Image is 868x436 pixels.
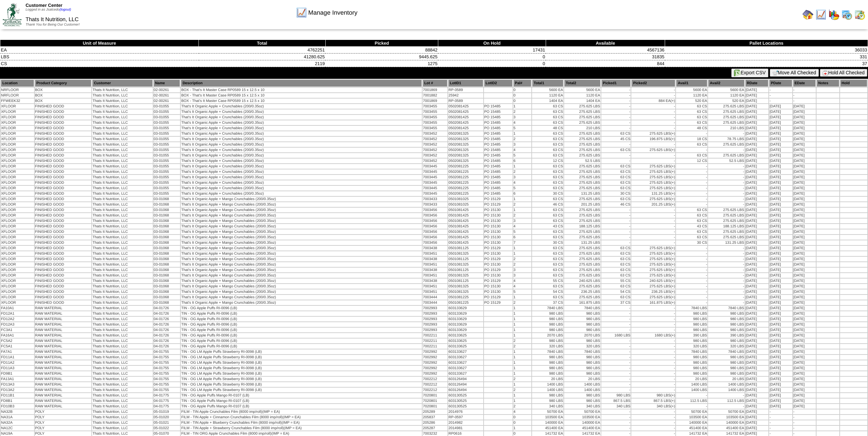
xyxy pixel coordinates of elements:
td: 7003452 [423,153,447,158]
img: home.gif [803,9,813,20]
td: Thats It Nutrition, LLC [92,104,152,109]
td: FINISHED GOOD [35,131,92,136]
td: 17431 [438,47,546,54]
td: BOX [35,99,92,103]
td: - [601,93,631,98]
td: 5600 EA [532,88,563,92]
td: 7001869 [423,88,447,92]
td: 1120 EA [708,93,745,98]
td: 03-01055 [153,153,180,158]
td: 7003452 [423,131,447,136]
td: 03-01055 [153,120,180,125]
td: 03-01055 [153,137,180,141]
th: Picked1 [601,79,631,87]
td: 37 [665,60,868,67]
img: line_graph.gif [296,7,307,18]
td: 1 [513,131,532,136]
td: 275.625 LBS [708,104,745,109]
td: - [631,109,675,114]
a: (logout) [59,8,71,12]
td: 2 [513,109,532,114]
td: Thats It Nutrition, LLC [92,120,152,125]
td: 0 [438,54,546,60]
td: 275.625 LBS [564,120,601,125]
span: Logged in as Jsalcedo [26,8,71,12]
th: Unit of Measure [0,40,199,47]
td: [DATE] [745,88,768,92]
td: 0 [438,60,546,67]
td: PO 15485 [484,109,513,114]
td: [DATE] [769,142,792,147]
td: - [793,88,816,92]
td: XFLOOR [1,159,34,163]
td: 275.625 LBS [708,115,745,120]
td: 7003452 [423,148,447,152]
th: Customer [92,79,152,87]
td: [DATE] [745,153,768,158]
td: FFWEEK32 [1,99,34,103]
div: (+) [671,132,675,136]
td: BOX [35,88,92,92]
td: 36033 [665,47,868,54]
td: - [708,131,745,136]
td: 1120 EA [564,93,601,98]
td: XFLOOR [1,104,34,109]
td: 7001882 [423,93,447,98]
td: Thats It Nutrition, LLC [92,115,152,120]
button: Export CSV [731,69,768,77]
td: 1 [513,104,532,109]
td: 1404 EA [564,99,601,103]
td: 25942 [448,93,483,98]
td: 5 [513,126,532,131]
td: FINISHED GOOD [35,115,92,120]
td: 7003452 [423,137,447,141]
td: 03-01055 [153,115,180,120]
img: calendarinout.gif [854,9,865,20]
td: PO 15485 [484,104,513,109]
td: That's It Organic Apple + Crunchables (200/0.35oz) [181,104,422,109]
td: That's It Organic Apple + Crunchables (200/0.35oz) [181,131,422,136]
td: 275.625 LBS [564,137,601,141]
td: PO 15485 [484,126,513,131]
td: - [708,148,745,152]
td: RP-0589 [448,99,483,103]
td: 63 CS [676,109,707,114]
td: 18 CS [676,137,707,141]
td: - [793,99,816,103]
td: 0502081325 [448,148,483,152]
td: 3 [513,115,532,120]
td: 275.625 LBS [708,153,745,158]
td: 7001869 [423,99,447,103]
td: FINISHED GOOD [35,148,92,152]
img: calendarprod.gif [841,9,852,20]
td: XFLOOR [1,126,34,131]
td: [DATE] [793,137,816,141]
td: Thats It Nutrition, LLC [92,99,152,103]
td: FINISHED GOOD [35,142,92,147]
td: That's It Organic Apple + Crunchables (200/0.35oz) [181,142,422,147]
td: - [793,93,816,98]
td: 63 CS [676,115,707,120]
td: [DATE] [745,120,768,125]
th: EDate [793,79,816,87]
td: [DATE] [793,148,816,152]
span: Customer Center [26,3,62,8]
td: [DATE] [745,126,768,131]
td: Thats It Nutrition, LLC [92,153,152,158]
td: 02-00261 [153,99,180,103]
td: Thats It Nutrition, LLC [92,131,152,136]
td: 4 [513,148,532,152]
td: 0502081325 [448,131,483,136]
th: Description [181,79,422,87]
td: 275.625 LBS [564,104,601,109]
td: 7003455 [423,109,447,114]
td: 0502081325 [448,137,483,141]
td: 520 EA [676,99,707,103]
td: FINISHED GOOD [35,104,92,109]
td: Thats It Nutrition, LLC [92,109,152,114]
td: 275.625 LBS [564,115,601,120]
th: Pal# [513,79,532,87]
td: [DATE] [769,115,792,120]
td: 9445.625 [325,54,438,60]
td: - [601,120,631,125]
